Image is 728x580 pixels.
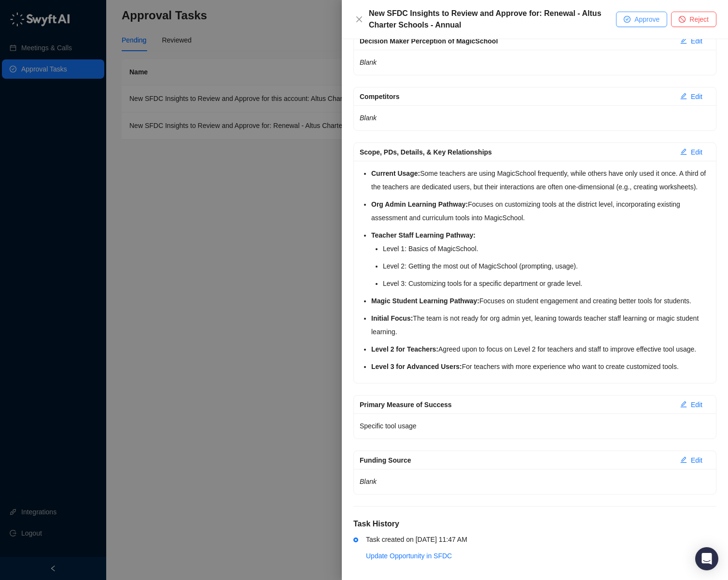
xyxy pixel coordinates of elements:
strong: Level 3 for Advanced Users: [371,363,462,370]
strong: Initial Focus: [371,314,413,322]
div: Primary Measure of Success [360,399,672,410]
li: For teachers with more experience who want to create customized tools. [371,360,710,373]
button: Approve [616,12,667,27]
span: Edit [691,455,702,466]
strong: Magic Student Learning Pathway: [371,297,479,305]
span: check-circle [624,16,630,23]
a: Update Opportunity in SFDC [366,552,452,560]
span: Edit [691,36,702,46]
span: Reject [689,14,709,25]
div: Funding Source [360,455,672,466]
button: Reject [671,12,716,27]
li: Some teachers are using MagicSchool frequently, while others have only used it once. A third of t... [371,167,710,194]
span: edit [680,148,687,155]
div: Open Intercom Messenger [695,547,718,570]
span: stop [679,16,686,23]
button: Edit [672,144,710,160]
li: Level 2: Getting the most out of MagicSchool (prompting, usage). [383,259,710,273]
strong: Teacher Staff Learning Pathway: [371,231,476,239]
li: Focuses on student engagement and creating better tools for students. [371,294,710,308]
div: Competitors [360,91,672,102]
li: Focuses on customizing tools at the district level, incorporating existing assessment and curricu... [371,198,710,225]
span: close [355,15,363,23]
span: edit [680,37,687,44]
span: edit [680,456,687,463]
h5: Task History [353,518,716,530]
li: Level 1: Basics of MagicSchool. [383,242,710,255]
strong: Level 2 for Teachers: [371,345,438,353]
button: Edit [672,89,710,104]
li: Agreed upon to focus on Level 2 for teachers and staff to improve effective tool usage. [371,342,710,356]
em: Blank [360,478,377,485]
div: New SFDC Insights to Review and Approve for: Renewal - Altus Charter Schools - Annual [369,8,616,31]
li: Level 3: Customizing tools for a specific department or grade level. [383,277,710,290]
div: Scope, PDs, Details, & Key Relationships [360,147,672,157]
em: Blank [360,114,377,122]
span: edit [680,401,687,408]
button: Edit [672,453,710,468]
button: Edit [672,33,710,49]
strong: Org Admin Learning Pathway: [371,200,468,208]
span: Edit [691,399,702,410]
span: Approve [634,14,659,25]
button: Edit [672,397,710,412]
strong: Current Usage: [371,170,420,177]
div: Decision Maker Perception of MagicSchool [360,36,672,46]
li: The team is not ready for org admin yet, leaning towards teacher staff learning or magic student ... [371,311,710,339]
span: Edit [691,147,702,157]
span: edit [680,93,687,99]
em: Blank [360,58,377,66]
span: Task created on [DATE] 11:47 AM [366,536,467,543]
span: Edit [691,91,702,102]
p: Specific tool usage [360,419,710,433]
button: Close [353,14,365,25]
